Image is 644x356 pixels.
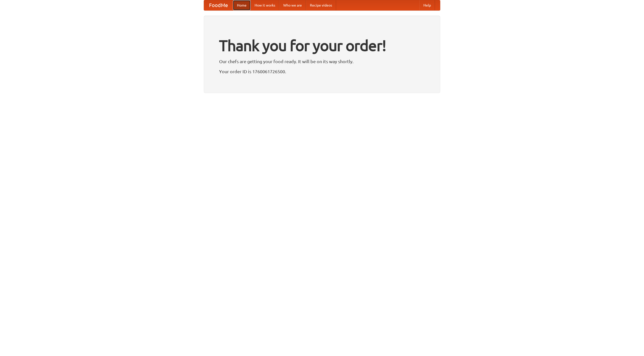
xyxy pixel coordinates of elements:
[419,0,435,10] a: Help
[306,0,336,10] a: Recipe videos
[279,0,306,10] a: Who we are
[251,0,279,10] a: How it works
[204,0,233,10] a: FoodMe
[219,58,425,65] p: Our chefs are getting your food ready. It will be on its way shortly.
[233,0,251,10] a: Home
[219,68,425,75] p: Your order ID is 1760061726500.
[219,33,425,58] h1: Thank you for your order!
